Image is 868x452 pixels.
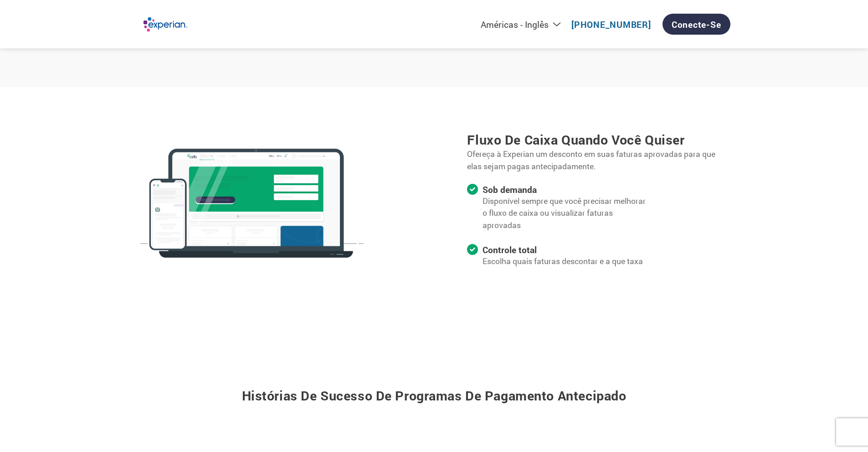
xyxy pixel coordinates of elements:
font: Escolha quais faturas descontar e a que taxa [483,256,643,266]
font: Conecte-se [672,19,721,30]
font: Fluxo de caixa quando você quiser [467,131,684,148]
font: Controle total [483,244,537,255]
font: Sob demanda [483,184,537,195]
a: [PHONE_NUMBER] [571,19,651,30]
font: Histórias de sucesso de programas de pagamento antecipado [242,387,627,404]
a: Conecte-se [663,14,730,35]
font: Ofereça à Experian um desconto em suas faturas aprovadas para que elas sejam pagas antecipadamente. [467,149,715,171]
img: c2fo [138,135,366,272]
font: Disponível sempre que você precisar melhorar o fluxo de caixa ou visualizar faturas aprovadas [483,196,646,230]
img: Experian [138,12,191,37]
